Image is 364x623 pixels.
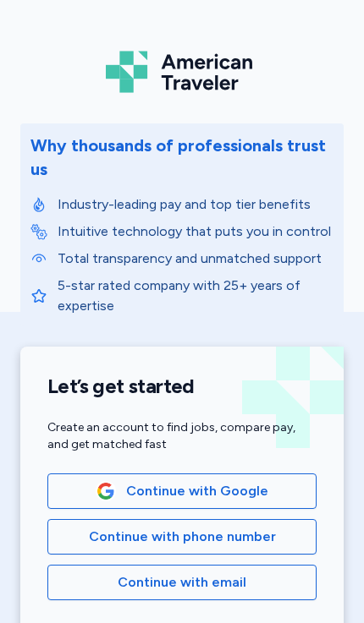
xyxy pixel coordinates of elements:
button: Google LogoContinue with Google [47,473,317,509]
p: Intuitive technology that puts you in control [58,221,334,242]
div: Create an account to find jobs, compare pay, and get matched fast [47,419,317,453]
p: Industry-leading pay and top tier benefits [58,194,334,215]
p: 5-star rated company with 25+ years of expertise [58,276,334,316]
button: Continue with phone number [47,519,317,555]
span: Continue with email [118,572,246,593]
span: Continue with Google [126,481,268,501]
img: Google Logo [97,482,115,500]
img: Logo [106,47,258,96]
button: Continue with email [47,565,317,600]
p: Total transparency and unmatched support [58,249,334,269]
span: Continue with phone number [89,527,276,547]
h1: Let’s get started [47,374,317,399]
div: Why thousands of professionals trust us [30,134,334,181]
